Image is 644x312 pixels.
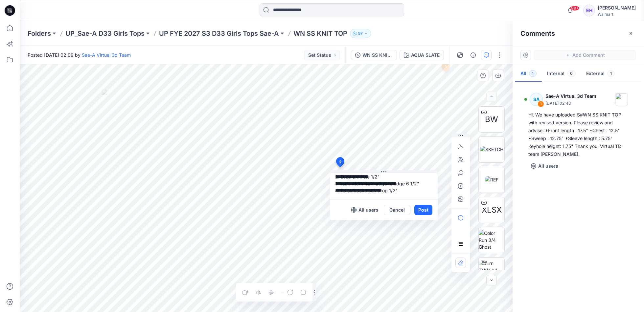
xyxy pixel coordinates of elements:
[570,6,580,11] span: 99+
[159,29,279,38] a: UP FYE 2027 S3 D33 Girls Tops Sae-A
[528,161,561,171] button: All users
[468,50,478,60] button: Details
[538,101,544,107] div: 1
[598,12,636,17] div: Walmart
[607,70,615,77] span: 1
[358,30,363,37] p: 57
[515,66,542,82] button: All
[534,50,636,60] button: Add Comment
[480,146,503,153] img: SKETCH
[542,66,581,82] button: Internal
[411,52,440,59] div: AQUA SLATE
[28,29,51,38] a: Folders
[520,30,555,37] h2: Comments
[28,52,131,58] span: Posted [DATE] 02:09 by
[339,159,342,165] span: 2
[362,52,393,59] div: WN SS KNIT TOP_REV1_FULL COLORWAYS
[598,4,636,12] div: [PERSON_NAME]
[482,204,502,216] span: XLSX
[351,50,397,60] button: WN SS KNIT TOP_REV1_FULL COLORWAYS
[414,205,432,215] button: Post
[529,70,537,77] span: 1
[349,205,381,215] button: All users
[545,100,596,107] p: [DATE] 02:43
[384,205,410,215] button: Cancel
[485,114,498,125] span: BW
[545,92,596,100] p: Sae-A Virtual 3d Team
[528,111,628,158] div: Hi, We have uploaded S#WN SS KNIT TOP with revised version. Please review and advise. *Front leng...
[567,70,576,77] span: 0
[581,66,620,82] button: External
[479,230,504,250] img: Color Run 3/4 Ghost
[350,29,371,38] button: 57
[479,260,504,281] img: Turn Table w/ Avatar
[530,93,543,106] div: SA
[82,52,131,58] a: Sae-A Virtual 3d Team
[293,29,347,38] p: WN SS KNIT TOP
[400,50,444,60] button: AQUA SLATE
[65,29,145,38] a: UP_Sae-A D33 Girls Tops
[583,5,595,16] div: EH
[538,162,558,170] p: All users
[485,176,498,183] img: REF
[358,206,379,214] p: All users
